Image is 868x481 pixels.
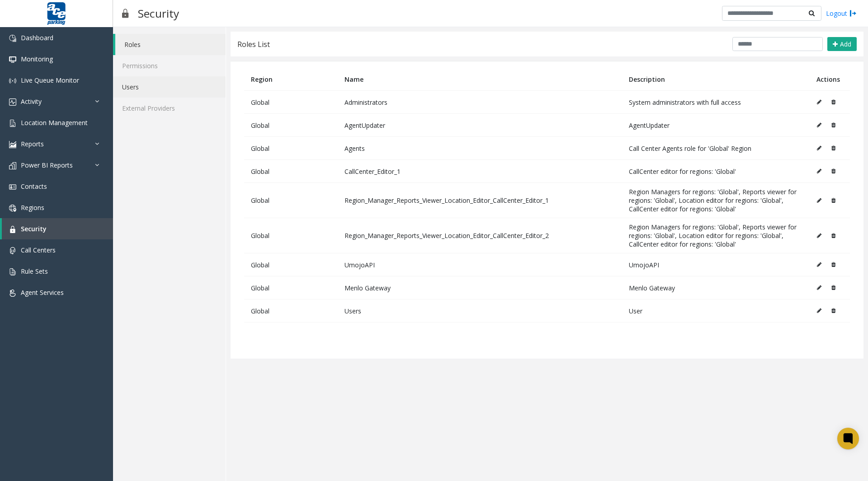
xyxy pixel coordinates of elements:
td: AgentUpdater [622,114,810,137]
td: Global [244,137,338,160]
span: Rule Sets [21,267,48,276]
span: Activity [21,97,42,106]
td: User [622,299,810,322]
td: Region_Manager_Reports_Viewer_Location_Editor_CallCenter_Editor_1 [338,183,622,218]
h3: Security [133,2,184,24]
span: Reports [21,140,44,148]
img: 'icon' [9,162,16,169]
td: Call Center Agents role for 'Global' Region [622,137,810,160]
img: 'icon' [9,120,16,127]
img: 'icon' [9,205,16,212]
a: Permissions [113,55,226,76]
td: Administrators [338,91,622,114]
span: Contacts [21,182,47,191]
span: Location Management [21,118,88,127]
img: 'icon' [9,268,16,276]
span: Power BI Reports [21,161,73,169]
td: Menlo Gateway [622,276,810,299]
img: 'icon' [9,141,16,148]
td: Global [244,160,338,183]
img: 'icon' [9,77,16,84]
td: Global [244,218,338,253]
span: Monitoring [21,55,53,63]
a: Logout [826,9,857,18]
td: Region_Manager_Reports_Viewer_Location_Editor_CallCenter_Editor_2 [338,218,622,253]
img: pageIcon [122,2,129,24]
a: Users [113,76,226,98]
span: Dashboard [21,33,53,42]
img: 'icon' [9,226,16,233]
th: Name [338,68,622,91]
img: 'icon' [9,35,16,42]
td: UmojoAPI [622,253,810,276]
span: Security [21,224,47,233]
span: Agent Services [21,288,64,297]
div: Roles List [237,38,270,50]
img: 'icon' [9,98,16,106]
th: Description [622,68,810,91]
td: Global [244,299,338,322]
button: Add [827,37,857,51]
td: Region Managers for regions: 'Global', Reports viewer for regions: 'Global', Location editor for ... [622,183,810,218]
img: 'icon' [9,56,16,63]
td: Menlo Gateway [338,276,622,299]
img: 'icon' [9,183,16,191]
th: Region [244,68,338,91]
td: Global [244,91,338,114]
td: AgentUpdater [338,114,622,137]
td: CallCenter_Editor_1 [338,160,622,183]
span: Add [840,40,851,48]
img: 'icon' [9,290,16,297]
span: Call Centers [21,246,56,254]
td: System administrators with full access [622,91,810,114]
td: Users [338,299,622,322]
td: Global [244,276,338,299]
span: Live Queue Monitor [21,76,79,84]
a: Roles [115,34,226,55]
td: Agents [338,137,622,160]
span: Regions [21,203,44,212]
th: Actions [810,68,850,91]
td: UmojoAPI [338,253,622,276]
td: Global [244,183,338,218]
img: logout [849,9,857,18]
td: Global [244,114,338,137]
a: Security [2,218,113,239]
td: Global [244,253,338,276]
td: CallCenter editor for regions: 'Global' [622,160,810,183]
td: Region Managers for regions: 'Global', Reports viewer for regions: 'Global', Location editor for ... [622,218,810,253]
a: External Providers [113,98,226,119]
img: 'icon' [9,247,16,254]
